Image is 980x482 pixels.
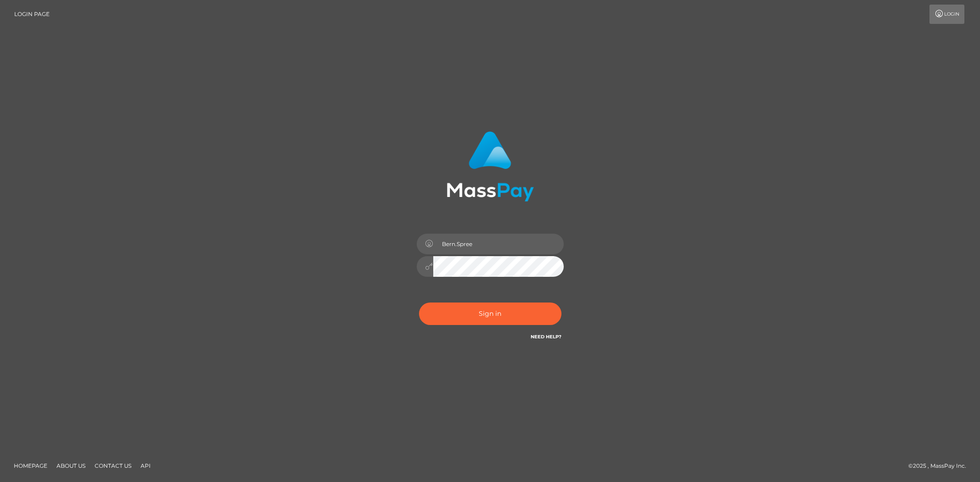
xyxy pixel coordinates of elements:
a: Homepage [10,459,51,473]
div: © 2025 , MassPay Inc. [908,461,973,471]
input: Username... [433,234,564,254]
a: Contact Us [91,459,135,473]
button: Sign in [419,303,561,325]
a: Login [929,5,964,24]
a: API [137,459,154,473]
a: About Us [53,459,89,473]
a: Need Help? [531,334,561,340]
img: MassPay Login [447,131,534,202]
a: Login Page [14,5,50,24]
